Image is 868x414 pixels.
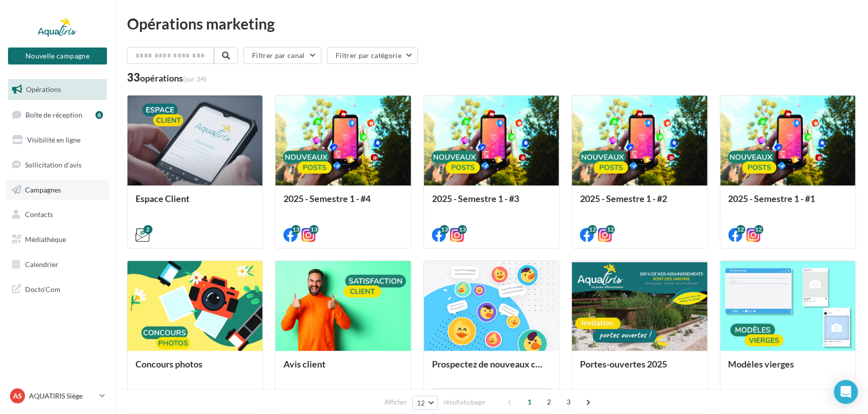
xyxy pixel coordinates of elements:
[522,394,538,410] span: 1
[736,225,745,234] div: 12
[6,79,109,100] a: Opérations
[6,204,109,225] a: Contacts
[6,129,109,150] a: Visibilité en ligne
[6,154,109,175] a: Sollicitation d'avis
[283,193,402,213] div: 2025 - Semestre 1 - #4
[541,394,557,410] span: 2
[432,193,551,213] div: 2025 - Semestre 1 - #3
[6,229,109,250] a: Médiathèque
[327,47,418,64] button: Filtrer par catégorie
[728,193,847,213] div: 2025 - Semestre 1 - #1
[25,210,53,218] span: Contacts
[25,282,60,295] span: Docto'Com
[588,225,597,234] div: 12
[417,399,425,407] span: 12
[458,225,467,234] div: 13
[25,260,58,268] span: Calendrier
[6,179,109,200] a: Campagnes
[26,85,61,93] span: Opérations
[6,104,109,125] a: Boîte de réception6
[25,110,82,118] span: Boîte de réception
[283,359,402,379] div: Avis client
[27,135,80,144] span: Visibilité en ligne
[29,391,95,401] p: AQUATIRIS Siège
[95,111,103,119] div: 6
[8,386,107,405] a: AS AQUATIRIS Siège
[580,193,699,213] div: 2025 - Semestre 1 - #2
[606,225,615,234] div: 12
[291,225,300,234] div: 13
[728,359,847,379] div: Modèles vierges
[6,278,109,299] a: Docto'Com
[384,397,407,407] span: Afficher
[834,380,858,404] div: Open Intercom Messenger
[561,394,577,410] span: 3
[25,160,81,169] span: Sollicitation d'avis
[754,225,763,234] div: 12
[580,359,699,379] div: Portes-ouvertes 2025
[127,16,856,31] div: Opérations marketing
[135,359,254,379] div: Concours photos
[135,193,254,213] div: Espace Client
[25,185,61,193] span: Campagnes
[432,388,551,405] button: Louer des contacts
[140,73,206,82] div: opérations
[432,359,551,379] div: Prospectez de nouveaux contacts
[143,225,152,234] div: 2
[13,391,22,401] span: AS
[412,396,438,410] button: 12
[6,254,109,275] a: Calendrier
[25,235,66,243] span: Médiathèque
[8,47,107,64] button: Nouvelle campagne
[183,74,206,83] span: (sur 34)
[443,397,485,407] span: résultats/page
[440,225,449,234] div: 13
[243,47,321,64] button: Filtrer par canal
[127,72,206,83] div: 33
[309,225,318,234] div: 13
